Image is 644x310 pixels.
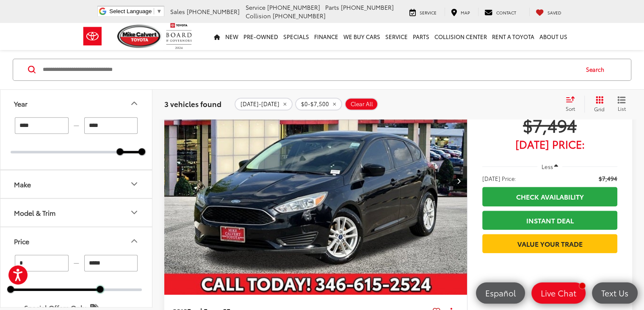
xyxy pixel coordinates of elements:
span: [DATE] Price: [482,174,516,183]
a: 2018 Ford Focus SE2018 Ford Focus SE2018 Ford Focus SE2018 Ford Focus SE [164,67,468,295]
span: Contact [496,9,516,16]
a: Collision Center [432,23,489,50]
span: Clear All [351,101,373,107]
span: List [617,105,626,112]
div: Year [14,99,28,107]
a: About Us [537,23,570,50]
span: $7,494 [599,174,617,183]
span: [DATE] Price: [482,140,617,148]
span: Less [541,163,553,170]
span: [PHONE_NUMBER] [187,7,240,16]
span: [PHONE_NUMBER] [341,3,394,11]
button: Clear All [345,98,378,110]
a: My Saved Vehicles [529,8,568,16]
div: 2018 Ford Focus SE 0 [164,67,468,295]
input: minimum Buy price [15,255,69,271]
a: Map [445,8,476,16]
div: Make [14,180,31,188]
a: Home [211,23,223,50]
button: YearYear [0,90,153,117]
input: Search by Make, Model, or Keyword [42,59,578,80]
button: List View [611,96,632,113]
button: Less [537,159,563,174]
div: Make [129,179,139,189]
img: Mike Calvert Toyota [117,25,162,48]
button: Next image [450,166,467,196]
button: remove 2014-2018 [235,98,293,110]
button: Grid View [584,96,611,113]
span: — [71,259,82,267]
span: $0-$7,500 [301,101,329,107]
span: Service [246,3,265,11]
span: — [71,122,82,129]
a: Service [403,8,443,16]
a: Finance [312,23,341,50]
a: New [223,23,241,50]
div: Year [129,99,139,109]
button: MakeMake [0,170,153,198]
input: minimum [15,117,69,134]
span: Service [420,9,437,16]
a: Español [476,282,525,304]
a: Contact [478,8,522,16]
div: Price [14,237,29,245]
span: ▼ [156,8,162,14]
a: Parts [410,23,432,50]
span: [DATE]-[DATE] [240,101,279,107]
div: Price [129,236,139,246]
a: Check Availability [482,187,617,206]
button: Select sort value [561,96,584,113]
span: Español [481,287,520,298]
button: remove 0-7500 [295,98,342,110]
span: Text Us [597,287,633,298]
a: Specials [281,23,312,50]
input: maximum Buy price [84,255,138,271]
a: Text Us [592,282,638,304]
button: PricePrice [0,227,153,255]
input: maximum [84,117,138,134]
span: $7,494 [482,114,617,135]
a: Instant Deal [482,211,617,230]
span: Sort [566,105,575,112]
span: 3 vehicles found [164,99,221,109]
span: Parts [325,3,339,11]
button: Search [578,59,616,80]
div: Model & Trim [129,208,139,218]
a: WE BUY CARS [341,23,383,50]
span: [PHONE_NUMBER] [267,3,320,11]
span: Saved [547,9,561,16]
span: Map [461,9,470,16]
img: Toyota [77,23,108,50]
span: Live Chat [536,287,580,298]
div: Model & Trim [14,209,55,217]
a: Pre-Owned [241,23,281,50]
span: Grid [594,105,605,113]
a: Rent a Toyota [489,23,537,50]
span: Sales [170,7,185,16]
a: Live Chat [531,282,586,304]
a: Select Language​ [109,8,162,14]
span: Collision [246,11,271,20]
img: 2018 Ford Focus SE [164,67,468,295]
span: Select Language [109,8,152,14]
span: [PHONE_NUMBER] [273,11,326,20]
a: Service [383,23,410,50]
button: Model & TrimModel & Trim [0,199,153,226]
a: Value Your Trade [482,234,617,253]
